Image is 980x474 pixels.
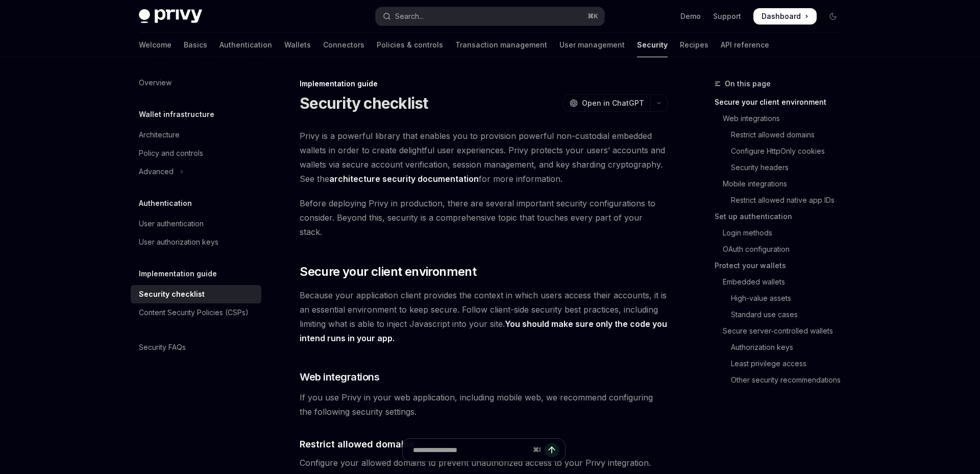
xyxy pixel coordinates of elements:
[139,33,171,57] a: Welcome
[715,372,849,388] a: Other security recommendations
[284,33,311,57] a: Wallets
[300,94,428,112] h1: Security checklist
[139,341,186,353] div: Security FAQs
[300,390,668,419] span: If you use Privy in your web application, including mobile web, we recommend configuring the foll...
[139,268,217,280] h5: Implementation guide
[637,33,668,57] a: Security
[762,11,801,21] span: Dashboard
[131,233,261,251] a: User authorization keys
[715,192,849,208] a: Restrict allowed native app IDs
[139,77,171,89] div: Overview
[587,12,598,20] span: ⌘ K
[715,127,849,143] a: Restrict allowed domains
[715,241,849,257] a: OAuth configuration
[184,33,207,57] a: Basics
[139,306,249,319] div: Content Security Policies (CSPs)
[715,323,849,339] a: Secure server-controlled wallets
[545,443,559,457] button: Send message
[376,7,604,26] button: Open search
[323,33,364,57] a: Connectors
[139,236,218,248] div: User authorization keys
[715,176,849,192] a: Mobile integrations
[715,94,849,110] a: Secure your client environment
[300,129,668,186] span: Privy is a powerful library that enables you to provision powerful non-custodial embedded wallets...
[139,165,174,178] div: Advanced
[559,33,625,57] a: User management
[131,126,261,144] a: Architecture
[131,303,261,322] a: Content Security Policies (CSPs)
[715,306,849,323] a: Standard use cases
[455,33,547,57] a: Transaction management
[300,79,668,89] div: Implementation guide
[139,147,203,159] div: Policy and controls
[329,174,479,184] a: architecture security documentation
[680,33,708,57] a: Recipes
[715,159,849,176] a: Security headers
[825,8,841,25] button: Toggle dark mode
[300,288,668,345] span: Because your application client provides the context in which users access their accounts, it is ...
[139,288,205,300] div: Security checklist
[563,94,650,112] button: Open in ChatGPT
[725,78,771,90] span: On this page
[753,8,817,25] a: Dashboard
[131,215,261,233] a: User authentication
[131,74,261,92] a: Overview
[715,208,849,225] a: Set up authentication
[139,9,202,23] img: dark logo
[582,98,644,108] span: Open in ChatGPT
[300,264,476,280] span: Secure your client environment
[377,33,443,57] a: Policies & controls
[715,290,849,306] a: High-value assets
[715,225,849,241] a: Login methods
[715,257,849,274] a: Protect your wallets
[715,274,849,290] a: Embedded wallets
[300,370,379,384] span: Web integrations
[131,285,261,303] a: Security checklist
[721,33,769,57] a: API reference
[395,10,424,22] div: Search...
[131,162,261,181] button: Toggle Advanced section
[139,197,192,209] h5: Authentication
[300,196,668,239] span: Before deploying Privy in production, there are several important security configurations to cons...
[413,439,529,461] input: Ask a question...
[715,355,849,372] a: Least privilege access
[713,11,741,21] a: Support
[715,143,849,159] a: Configure HttpOnly cookies
[139,129,180,141] div: Architecture
[715,339,849,355] a: Authorization keys
[139,108,214,121] h5: Wallet infrastructure
[131,144,261,162] a: Policy and controls
[715,110,849,127] a: Web integrations
[219,33,272,57] a: Authentication
[680,11,701,21] a: Demo
[131,338,261,357] a: Security FAQs
[139,218,204,230] div: User authentication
